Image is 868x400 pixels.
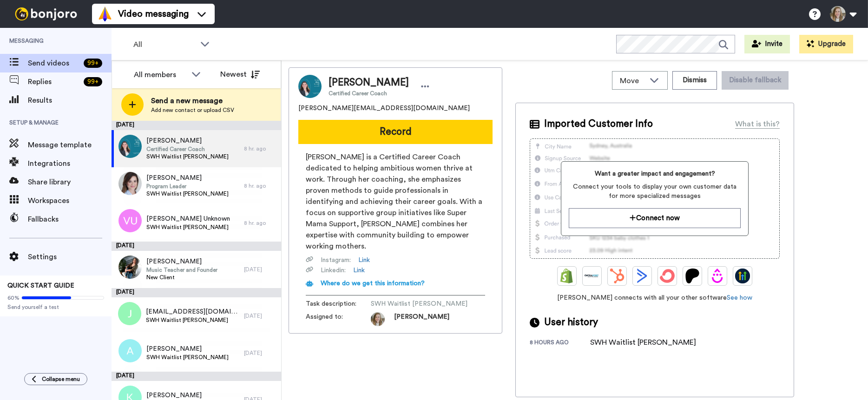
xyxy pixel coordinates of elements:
[118,172,142,195] img: bb26348d-c193-4ec8-851d-0974b6595e30.jpg
[118,135,142,158] img: f223583b-d9b8-4da6-8d54-c7d1e8e358dd.jpg
[112,288,281,297] div: [DATE]
[84,77,102,86] div: 99 +
[7,303,104,311] span: Send yourself a test
[118,302,141,325] img: j.png
[353,266,365,275] a: Link
[146,266,217,274] span: Music Teacher and Founder
[118,339,142,362] img: a.png
[118,7,189,20] span: Video messaging
[7,282,74,289] span: QUICK START GUIDE
[151,106,234,114] span: Add new contact or upload CSV
[321,266,346,275] span: Linkedin :
[146,214,230,223] span: [PERSON_NAME] Unknown
[298,104,470,113] span: [PERSON_NAME][EMAIL_ADDRESS][DOMAIN_NAME]
[146,153,229,160] span: SWH Waitlist [PERSON_NAME]
[28,76,80,87] span: Replies
[118,256,142,279] img: d7b1c8d7-1028-45e7-b928-b33daf87d8a7.jpg
[559,269,574,283] img: Shopify
[112,372,281,381] div: [DATE]
[306,299,371,308] span: Task description :
[28,58,80,69] span: Send videos
[722,71,789,90] button: Disable fallback
[28,177,112,188] span: Share library
[329,76,409,90] span: [PERSON_NAME]
[371,299,467,308] span: SWH Waitlist [PERSON_NAME]
[7,294,20,302] span: 60%
[585,269,599,283] img: Ontraport
[146,190,229,197] span: SWH Waitlist [PERSON_NAME]
[306,312,371,326] span: Assigned to:
[28,195,112,206] span: Workspaces
[244,145,276,152] div: 8 hr. ago
[112,121,281,130] div: [DATE]
[28,214,112,225] span: Fallbacks
[298,120,493,144] button: Record
[329,90,409,97] span: Certified Career Coach
[133,39,196,50] span: All
[146,316,239,324] span: SWH Waitlist [PERSON_NAME]
[146,257,217,266] span: [PERSON_NAME]
[146,354,229,361] span: SWH Waitlist [PERSON_NAME]
[28,95,112,106] span: Results
[244,182,276,190] div: 8 hr. ago
[710,269,725,283] img: Drip
[24,373,87,385] button: Collapse menu
[146,307,239,316] span: [EMAIL_ADDRESS][DOMAIN_NAME]
[660,269,675,283] img: ConvertKit
[112,242,281,251] div: [DATE]
[544,117,653,131] span: Imported Customer Info
[28,139,112,151] span: Message template
[569,182,740,201] span: Connect your tools to display your own customer data for more specialized messages
[672,71,717,90] button: Dismiss
[146,391,229,400] span: [PERSON_NAME]
[146,136,229,145] span: [PERSON_NAME]
[530,293,780,302] span: [PERSON_NAME] connects with all your other software
[28,251,112,262] span: Settings
[146,173,229,183] span: [PERSON_NAME]
[321,280,425,287] span: Where do we get this information?
[610,269,625,283] img: Hubspot
[590,337,696,348] div: SWH Waitlist [PERSON_NAME]
[321,256,351,265] span: Instagram :
[244,266,276,273] div: [DATE]
[151,95,234,106] span: Send a new message
[244,312,276,320] div: [DATE]
[244,219,276,227] div: 8 hr. ago
[744,35,790,53] button: Invite
[799,35,853,53] button: Upgrade
[28,158,112,169] span: Integrations
[635,269,650,283] img: ActiveCampaign
[84,59,102,68] div: 99 +
[735,118,780,130] div: What is this?
[146,344,229,354] span: [PERSON_NAME]
[735,269,750,283] img: GoHighLevel
[544,315,598,329] span: User history
[134,69,187,80] div: All members
[146,223,230,231] span: SWH Waitlist [PERSON_NAME]
[42,375,80,383] span: Collapse menu
[569,169,740,178] span: Want a greater impact and engagement?
[685,269,700,283] img: Patreon
[298,75,322,98] img: Image of Jamie Terran
[530,339,590,348] div: 8 hours ago
[146,183,229,190] span: Program Leader
[394,312,449,326] span: [PERSON_NAME]
[569,208,740,228] button: Connect now
[98,7,112,21] img: vm-color.svg
[371,312,385,326] img: 19a77810-e9db-40e5-aa1c-9452e64c7f04-1539814671.jpg
[213,65,267,84] button: Newest
[727,295,752,301] a: See how
[11,7,81,20] img: bj-logo-header-white.svg
[358,256,370,265] a: Link
[306,151,485,252] span: [PERSON_NAME] is a Certified Career Coach dedicated to helping ambitious women thrive at work. Th...
[620,75,645,86] span: Move
[146,274,217,281] span: New Client
[244,349,276,357] div: [DATE]
[146,145,229,153] span: Certified Career Coach
[118,209,142,232] img: vu.png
